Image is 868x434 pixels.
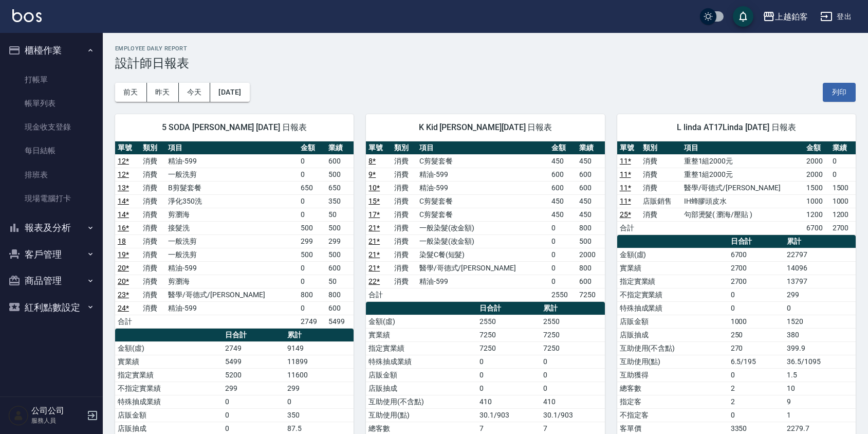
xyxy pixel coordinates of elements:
td: 互助使用(不含點) [366,395,477,408]
td: 399.9 [784,341,856,355]
th: 類別 [140,141,165,155]
td: 299 [326,234,354,248]
td: 2700 [830,221,856,234]
td: 2749 [223,341,284,355]
td: 600 [549,168,577,181]
td: 店販抽成 [366,382,477,395]
td: 一般染髮(改金額) [417,221,549,234]
td: 600 [577,168,604,181]
td: 消費 [140,181,165,194]
td: 7250 [477,328,541,341]
td: 消費 [640,208,681,221]
td: 2000 [804,168,829,181]
td: 一般染髮(改金額) [417,234,549,248]
td: 9149 [285,341,354,355]
h5: 公司公司 [31,406,84,416]
td: 消費 [140,154,165,168]
td: 30.1/903 [477,408,541,422]
td: 250 [728,328,785,341]
a: 帳單列表 [4,92,99,115]
td: 消費 [640,168,681,181]
td: 消費 [140,194,165,208]
td: 5200 [223,368,284,382]
td: 剪瀏海 [165,275,298,288]
td: 0 [541,382,604,395]
td: 精油-599 [417,168,549,181]
td: 600 [326,301,354,315]
a: 現金收支登錄 [4,115,99,139]
td: C剪髮套餐 [417,154,549,168]
td: 消費 [140,301,165,315]
td: 800 [577,221,604,234]
td: 600 [326,261,354,275]
td: 特殊抽成業績 [366,355,477,368]
td: 特殊抽成業績 [617,301,728,315]
td: 1520 [784,315,856,328]
th: 日合計 [477,302,541,315]
th: 日合計 [223,329,284,342]
td: 不指定客 [617,408,728,422]
td: 店販金額 [366,368,477,382]
td: 350 [326,194,354,208]
td: 7250 [577,288,604,301]
td: 5499 [223,355,284,368]
td: 一般洗剪 [165,234,298,248]
td: 1200 [804,208,829,221]
td: 6700 [728,248,785,261]
td: 800 [298,288,326,301]
th: 業績 [326,141,354,155]
td: 0 [549,261,577,275]
button: 櫃檯作業 [4,37,99,64]
span: K Kid [PERSON_NAME][DATE] 日報表 [378,122,592,133]
td: 一般洗剪 [165,168,298,181]
h2: Employee Daily Report [115,45,856,52]
td: 0 [298,168,326,181]
td: 6700 [804,221,829,234]
div: 上越鉑客 [775,10,808,23]
td: 0 [728,408,785,422]
td: 10 [784,382,856,395]
td: 1000 [728,315,785,328]
td: 350 [285,408,354,422]
th: 累計 [541,302,604,315]
td: 店販抽成 [617,328,728,341]
td: 410 [477,395,541,408]
td: 1500 [830,181,856,194]
td: 299 [784,288,856,301]
table: a dense table [366,141,604,302]
td: 0 [298,208,326,221]
td: IH蜂膠頭皮水 [681,194,804,208]
td: 500 [326,168,354,181]
td: 剪瀏海 [165,208,298,221]
td: 30.1/903 [541,408,604,422]
td: 消費 [140,234,165,248]
td: 互助使用(點) [366,408,477,422]
td: 重整1組2000元 [681,168,804,181]
td: 不指定實業績 [617,288,728,301]
td: 0 [541,355,604,368]
td: 消費 [140,248,165,261]
td: 精油-599 [417,181,549,194]
td: 重整1組2000元 [681,154,804,168]
button: 紅利點數設定 [4,294,99,321]
td: 合計 [115,315,140,328]
td: 指定實業績 [617,275,728,288]
td: 店販金額 [617,315,728,328]
td: 句部燙髮( 瀏海/壓貼 ) [681,208,804,221]
button: [DATE] [210,83,249,102]
td: 2 [728,395,785,408]
td: 800 [326,288,354,301]
td: 0 [298,194,326,208]
td: 消費 [640,154,681,168]
button: 昨天 [147,83,179,102]
td: 0 [285,395,354,408]
td: 299 [285,382,354,395]
td: 0 [477,382,541,395]
td: 消費 [392,168,417,181]
td: 實業績 [617,261,728,275]
td: 消費 [140,168,165,181]
td: 0 [728,288,785,301]
td: 11899 [285,355,354,368]
td: 500 [326,248,354,261]
td: 店販金額 [115,408,223,422]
